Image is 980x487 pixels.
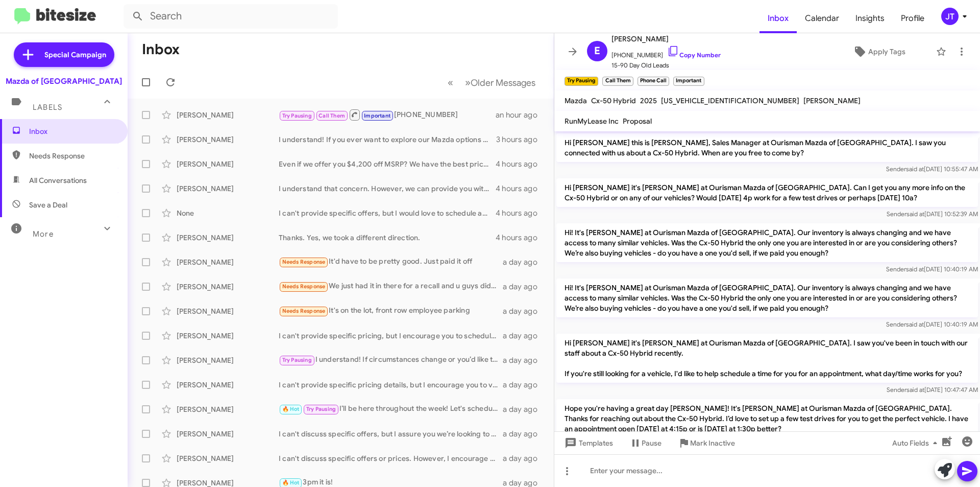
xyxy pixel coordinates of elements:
[642,434,661,452] span: Pause
[638,77,669,86] small: Phone Call
[667,51,721,59] a: Copy Number
[318,112,345,119] span: Call Them
[887,210,978,218] span: Sender [DATE] 10:52:39 AM
[503,257,546,267] div: a day ago
[29,175,87,185] span: All Conversations
[442,72,542,93] nav: Page navigation example
[177,134,279,145] div: [PERSON_NAME]
[177,429,279,439] div: [PERSON_NAME]
[503,429,546,439] div: a day ago
[306,406,336,412] span: Try Pausing
[565,96,587,105] span: Mazda
[282,283,326,290] span: Needs Response
[177,183,279,194] div: [PERSON_NAME]
[886,165,978,173] span: Sender [DATE] 10:55:47 AM
[562,434,613,452] span: Templates
[884,434,949,452] button: Auto Fields
[826,42,931,61] button: Apply Tags
[503,306,546,316] div: a day ago
[759,4,797,33] a: Inbox
[177,331,279,341] div: [PERSON_NAME]
[442,72,459,93] button: Previous
[621,434,670,452] button: Pause
[892,434,941,452] span: Auto Fields
[503,453,546,463] div: a day ago
[279,159,496,169] div: Even if we offer you $4,200 off MSRP? We have the best price throughout the DMV!
[503,282,546,292] div: a day ago
[6,76,122,86] div: Mazda of [GEOGRAPHIC_DATA]
[29,151,116,161] span: Needs Response
[611,60,721,71] span: 15-90 Day Old Leads
[556,279,978,317] p: Hi! It's [PERSON_NAME] at Ourisman Mazda of [GEOGRAPHIC_DATA]. Our inventory is always changing a...
[142,41,180,58] h1: Inbox
[556,223,978,262] p: Hi! It's [PERSON_NAME] at Ourisman Mazda of [GEOGRAPHIC_DATA]. Our inventory is always changing a...
[906,165,924,173] span: said at
[279,403,503,415] div: I’ll be here throughout the week! Let's schedule a specific appointment for you next week to disc...
[279,380,503,390] div: I can't provide specific pricing details, but I encourage you to visit the dealership for an accu...
[279,354,503,366] div: I understand! If circumstances change or you’d like to explore options, feel free to reach out.
[177,159,279,169] div: [PERSON_NAME]
[670,434,743,452] button: Mark Inactive
[893,4,933,33] a: Profile
[279,331,503,341] div: I can't provide specific pricing, but I encourage you to schedule an appointment for an appraisal...
[591,96,636,105] span: Cx-50 Hybrid
[14,42,114,67] a: Special Campaign
[33,103,62,112] span: Labels
[177,110,279,120] div: [PERSON_NAME]
[623,117,652,126] span: Proposal
[29,200,67,210] span: Save a Deal
[868,42,905,61] span: Apply Tags
[496,183,546,194] div: 4 hours ago
[640,96,657,105] span: 2025
[941,8,959,25] div: JT
[33,229,54,239] span: More
[886,265,978,273] span: Sender [DATE] 10:40:19 AM
[282,479,300,486] span: 🔥 Hot
[177,257,279,267] div: [PERSON_NAME]
[465,76,471,89] span: »
[886,320,978,328] span: Sender [DATE] 10:40:19 AM
[124,4,338,29] input: Search
[933,8,969,25] button: JT
[611,33,721,45] span: [PERSON_NAME]
[673,77,704,86] small: Important
[556,133,978,162] p: Hi [PERSON_NAME] this is [PERSON_NAME], Sales Manager at Ourisman Mazda of [GEOGRAPHIC_DATA]. I s...
[690,434,735,452] span: Mark Inactive
[177,282,279,292] div: [PERSON_NAME]
[279,134,496,145] div: I understand! If you ever want to explore our Mazda options or have any questions, feel free to r...
[906,210,924,218] span: said at
[177,233,279,243] div: [PERSON_NAME]
[602,77,633,86] small: Call Them
[887,386,978,393] span: Sender [DATE] 10:47:47 AM
[594,43,600,59] span: E
[282,406,300,412] span: 🔥 Hot
[797,4,847,33] a: Calendar
[503,355,546,365] div: a day ago
[847,4,893,33] a: Insights
[611,45,721,60] span: [PHONE_NUMBER]
[279,183,496,194] div: I understand that concern. However, we can provide you with a competitive cash offer for your Maz...
[279,429,503,439] div: I can't discuss specific offers, but I assure you we’re looking to buy quality vehicles like your...
[803,96,861,105] span: [PERSON_NAME]
[556,399,978,438] p: Hope you're having a great day [PERSON_NAME]! It's [PERSON_NAME] at Ourisman Mazda of [GEOGRAPHIC...
[503,380,546,390] div: a day ago
[448,76,453,89] span: «
[177,380,279,390] div: [PERSON_NAME]
[177,208,279,218] div: None
[906,265,924,273] span: said at
[279,453,503,463] div: I can't discuss specific offers or prices. However, I encourage you to visit us to get a fair eva...
[279,281,503,292] div: We just had it in there for a recall and u guys did a report on it.
[496,159,546,169] div: 4 hours ago
[471,77,535,88] span: Older Messages
[279,305,503,317] div: It's on the lot, front row employee parking
[556,334,978,383] p: Hi [PERSON_NAME] it's [PERSON_NAME] at Ourisman Mazda of [GEOGRAPHIC_DATA]. I saw you've been in ...
[503,404,546,414] div: a day ago
[503,331,546,341] div: a day ago
[282,357,312,363] span: Try Pausing
[565,117,619,126] span: RunMyLease Inc
[282,308,326,314] span: Needs Response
